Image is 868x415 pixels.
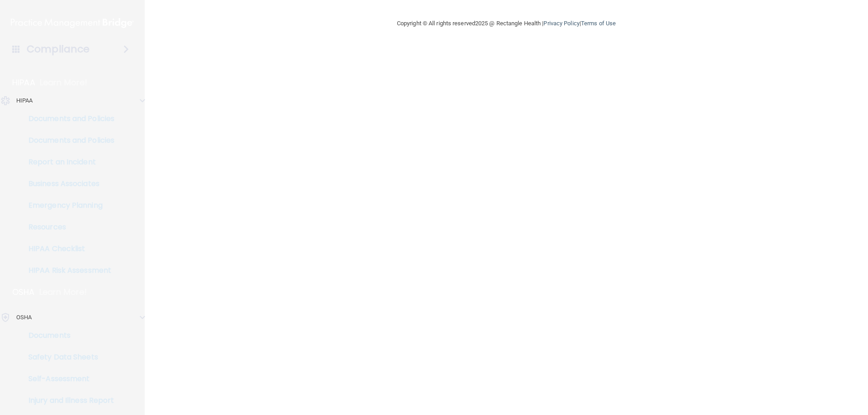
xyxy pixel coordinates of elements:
p: HIPAA [12,77,35,88]
p: Injury and Illness Report [6,396,129,405]
p: Report an Incident [6,158,129,167]
p: HIPAA Checklist [6,244,129,253]
p: Business Associates [6,179,129,188]
img: PMB logo [11,14,134,32]
div: Copyright © All rights reserved 2025 @ Rectangle Health | | [341,9,671,38]
p: Resources [6,223,129,232]
p: HIPAA [16,95,33,106]
p: Learn More! [39,287,87,298]
a: Privacy Policy [543,20,579,27]
p: Learn More! [40,77,88,88]
p: Documents and Policies [6,136,129,145]
p: OSHA [16,312,32,323]
p: OSHA [12,287,35,298]
p: HIPAA Risk Assessment [6,266,129,275]
a: Terms of Use [581,20,616,27]
p: Safety Data Sheets [6,353,129,362]
p: Self-Assessment [6,374,129,383]
p: Documents [6,331,129,340]
h4: Compliance [27,43,90,56]
p: Documents and Policies [6,114,129,123]
p: Emergency Planning [6,201,129,210]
